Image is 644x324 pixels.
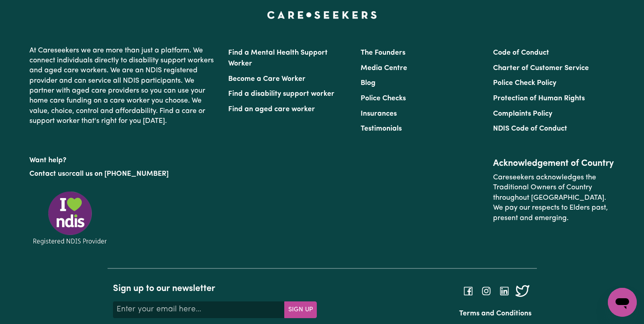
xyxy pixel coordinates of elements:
a: The Founders [361,49,405,56]
a: Follow Careseekers on Facebook [463,287,474,295]
a: Find a Mental Health Support Worker [228,49,328,67]
a: Complaints Policy [493,110,552,117]
a: Find a disability support worker [228,90,334,98]
a: Police Checks [361,95,406,102]
a: Terms and Conditions [459,310,531,317]
p: or [29,165,217,183]
a: Contact us [29,170,65,178]
a: Testimonials [361,125,402,132]
a: Follow Careseekers on LinkedIn [499,287,510,295]
a: Insurances [361,110,397,117]
a: Become a Care Worker [228,75,306,83]
a: Protection of Human Rights [493,95,585,102]
p: At Careseekers we are more than just a platform. We connect individuals directly to disability su... [29,42,217,130]
a: Code of Conduct [493,49,549,56]
button: Subscribe [284,301,317,318]
a: Police Check Policy [493,80,556,87]
a: Find an aged care worker [228,106,315,113]
iframe: Button to launch messaging window [608,288,637,317]
a: Media Centre [361,65,407,72]
input: Enter your email here... [113,301,285,318]
a: Blog [361,80,376,87]
a: call us on [PHONE_NUMBER] [72,170,169,178]
a: NDIS Code of Conduct [493,125,567,132]
img: Registered NDIS provider [29,190,111,246]
a: Follow Careseekers on Instagram [481,287,492,295]
p: Want help? [29,152,217,165]
h2: Acknowledgement of Country [493,158,615,169]
h2: Sign up to our newsletter [113,283,317,294]
p: Careseekers acknowledges the Traditional Owners of Country throughout [GEOGRAPHIC_DATA]. We pay o... [493,169,615,227]
a: Follow Careseekers on Twitter [517,287,528,295]
a: Careseekers home page [267,11,377,19]
a: Charter of Customer Service [493,65,589,72]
